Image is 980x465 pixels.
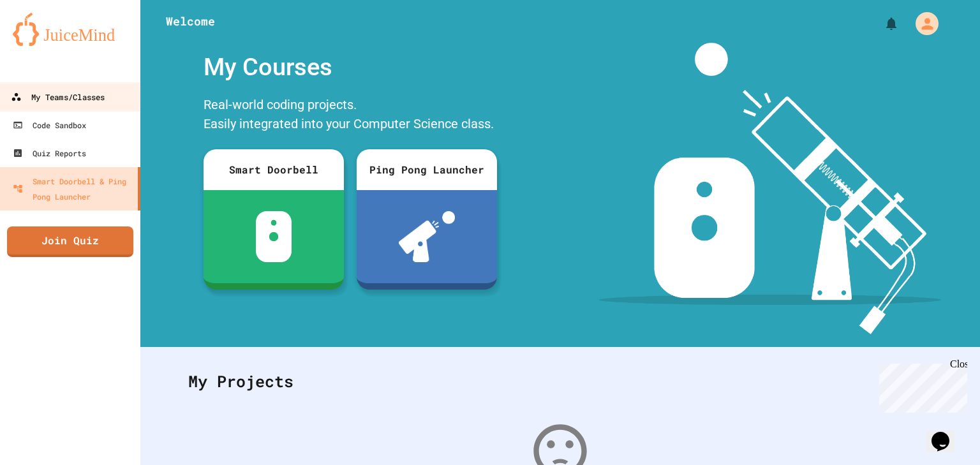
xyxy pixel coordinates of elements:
div: My Courses [197,43,503,92]
div: My Projects [175,357,945,406]
div: My Teams/Classes [11,89,105,105]
img: logo-orange.svg [13,13,128,46]
a: Join Quiz [7,226,133,257]
div: Ping Pong Launcher [357,149,497,190]
img: banner-image-my-projects.png [599,43,941,334]
img: ppl-with-ball.png [399,211,456,262]
div: Code Sandbox [13,117,86,133]
iframe: chat widget [874,358,967,413]
div: My Notifications [860,13,902,34]
div: Smart Doorbell & Ping Pong Launcher [13,173,133,204]
div: Chat with us now!Close [5,5,88,81]
div: Real-world coding projects. Easily integrated into your Computer Science class. [197,92,503,140]
div: My Account [902,9,942,38]
iframe: chat widget [926,414,967,452]
div: Quiz Reports [13,145,86,161]
div: Smart Doorbell [204,149,344,190]
img: sdb-white.svg [256,211,292,262]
